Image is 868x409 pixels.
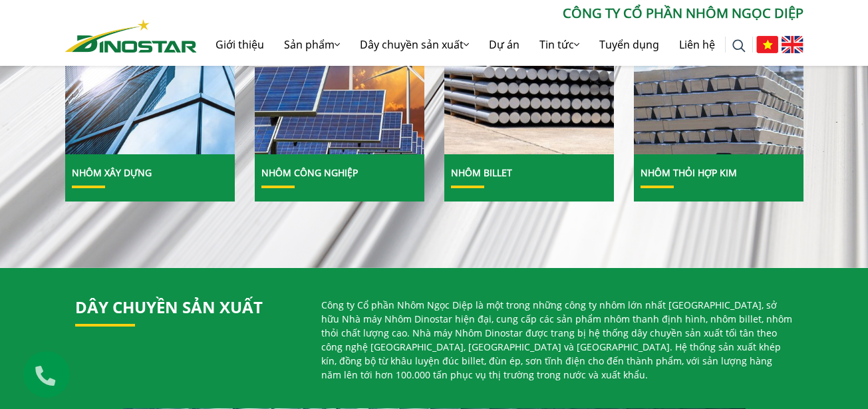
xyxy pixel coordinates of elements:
img: Tiếng Việt [756,36,778,53]
a: Nhôm Công nghiệp [261,166,358,179]
a: Sản phẩm [274,23,350,66]
img: English [782,36,803,53]
a: Dự án [479,23,529,66]
a: Tuyển dụng [589,23,669,66]
a: Nhôm Thỏi hợp kim [641,166,737,179]
a: Dây chuyền sản xuất [75,296,263,318]
p: CÔNG TY CỔ PHẦN NHÔM NGỌC DIỆP [197,3,803,23]
img: search [732,39,746,53]
img: Nhôm Dinostar [65,19,197,53]
a: Nhôm Xây dựng [72,166,152,179]
a: Tin tức [529,23,589,66]
p: Công ty Cổ phần Nhôm Ngọc Diệp là một trong những công ty nhôm lớn nhất [GEOGRAPHIC_DATA], sở hữu... [321,298,794,382]
a: Nhôm Dinostar [65,17,197,52]
a: Liên hệ [669,23,725,66]
a: Dây chuyền sản xuất [350,23,479,66]
a: Giới thiệu [206,23,274,66]
a: Nhôm Billet [451,166,512,179]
